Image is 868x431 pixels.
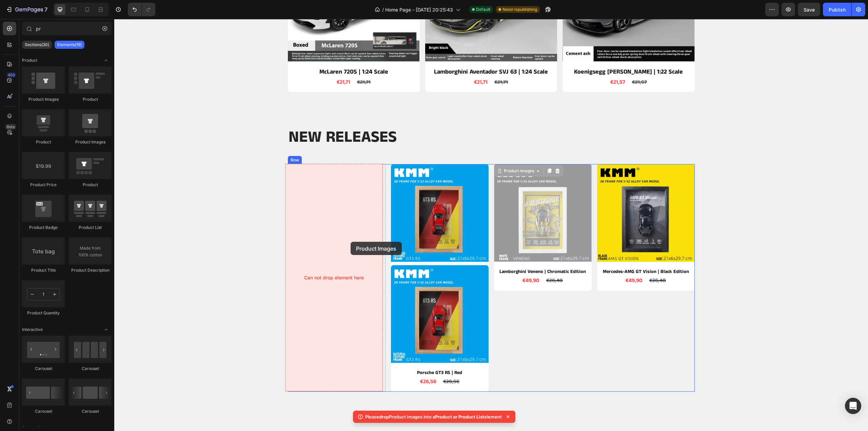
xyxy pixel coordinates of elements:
span: / [382,6,384,13]
div: Product Images [22,96,65,102]
div: Product [69,182,112,188]
input: Search Sections & Elements [22,22,112,35]
div: 450 [6,72,16,78]
span: Home Page - [DATE] 20:25:43 [385,6,453,13]
p: 7 [44,5,47,14]
p: Elements(19) [57,42,82,47]
button: 7 [3,3,51,16]
span: drop [379,414,389,419]
div: Product [22,139,65,145]
div: Product Price [22,182,65,188]
p: Sections(30) [25,42,49,47]
div: Publish [829,6,846,13]
span: Need republishing [502,6,537,13]
span: Product or Product List [435,414,484,419]
button: Publish [823,3,851,16]
div: Carousel [69,366,112,372]
span: Product [22,57,37,63]
span: Toggle open [101,55,112,66]
span: Conversion booster [22,425,60,431]
button: Save [798,3,820,16]
div: Product List [69,224,112,231]
span: Save [804,7,815,13]
div: Can not drop element here [171,145,269,372]
div: Open Intercom Messenger [845,398,861,414]
div: Carousel [69,408,112,414]
iframe: Design area [114,19,868,431]
div: Beta [5,124,16,130]
div: Product Badge [22,224,65,231]
div: Product Title [22,267,65,273]
div: Product Images [69,139,112,145]
div: Product [69,96,112,102]
div: Carousel [22,408,65,414]
div: Undo/Redo [128,3,155,16]
p: Please Product Images into a element [365,413,502,420]
span: Default [476,6,490,13]
span: Interactive [22,327,43,333]
div: Product Quantity [22,310,65,316]
div: Carousel [22,366,65,372]
div: Product Description [69,267,112,273]
span: Toggle open [101,324,112,335]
